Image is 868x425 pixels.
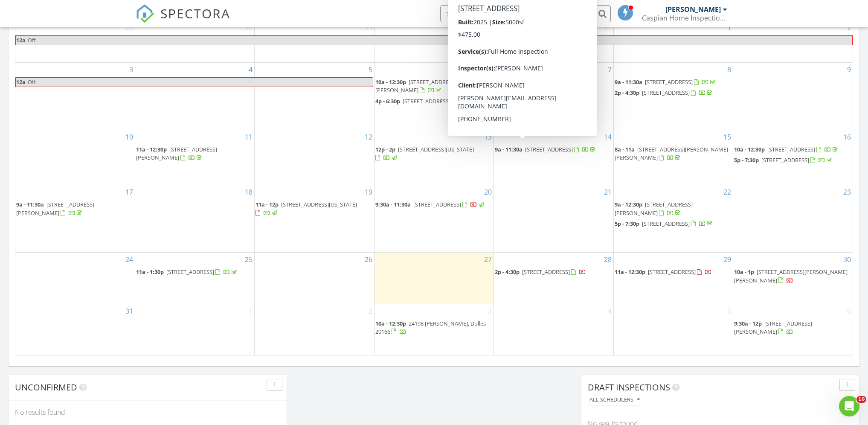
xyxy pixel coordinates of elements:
td: Go to August 12, 2025 [255,130,374,185]
a: 2p - 4:30p [STREET_ADDRESS] [615,88,732,98]
a: Go to August 21, 2025 [602,185,613,199]
a: Go to August 31, 2025 [124,304,135,318]
span: 10 [856,396,866,403]
span: 9:30a - 12p [734,320,762,327]
span: [STREET_ADDRESS][PERSON_NAME][PERSON_NAME] [734,268,848,284]
td: Go to August 18, 2025 [135,185,254,253]
a: 9a - 11:30a [STREET_ADDRESS][PERSON_NAME] [495,78,573,94]
span: [STREET_ADDRESS] [767,146,815,153]
span: [STREET_ADDRESS] [403,97,450,105]
a: Go to September 3, 2025 [486,304,494,318]
a: 11a - 12p [STREET_ADDRESS][US_STATE] [255,201,357,216]
span: [STREET_ADDRESS][US_STATE] [398,146,474,153]
a: Go to July 29, 2025 [363,21,374,35]
a: 5p - 7:30p [STREET_ADDRESS] [615,219,732,229]
td: Go to August 3, 2025 [15,63,135,130]
span: [STREET_ADDRESS][PERSON_NAME] [136,146,217,161]
span: [STREET_ADDRESS] [525,146,573,153]
a: 12p - 2p [STREET_ADDRESS][US_STATE] [375,146,474,161]
a: Go to August 12, 2025 [363,130,374,144]
div: No results found [9,401,287,424]
span: 9a - 12:30p [615,201,642,208]
td: Go to August 7, 2025 [494,63,613,130]
td: Go to August 17, 2025 [15,185,135,253]
span: [STREET_ADDRESS][PERSON_NAME] [495,78,573,94]
a: Go to August 11, 2025 [243,130,254,144]
td: Go to August 24, 2025 [15,253,135,304]
span: 8a - 11a [615,146,635,153]
span: 11a - 12p [255,201,279,208]
span: 2p - 4:30p [615,89,639,96]
td: Go to August 27, 2025 [374,253,494,304]
a: 3:30p - 6p [STREET_ADDRESS] [495,96,612,107]
td: Go to August 20, 2025 [374,185,494,253]
span: 5p - 7:30p [615,220,639,227]
a: Go to August 10, 2025 [124,130,135,144]
span: [STREET_ADDRESS][PERSON_NAME] [16,201,94,216]
a: 9a - 11:30a [STREET_ADDRESS][PERSON_NAME] [495,77,612,96]
a: 11a - 12:30p [STREET_ADDRESS] [615,268,712,276]
a: Go to September 2, 2025 [367,304,374,318]
span: 11a - 1:30p [136,268,164,276]
td: Go to September 1, 2025 [135,304,254,355]
a: Go to September 6, 2025 [845,304,853,318]
td: Go to September 4, 2025 [494,304,613,355]
a: 9a - 12:30p [STREET_ADDRESS][PERSON_NAME] [615,201,693,216]
a: 10a - 12:30p [STREET_ADDRESS] [734,145,852,155]
span: 5p - 7:30p [734,156,759,164]
span: 10a - 12:30p [375,320,406,327]
a: Go to August 17, 2025 [124,185,135,199]
span: [STREET_ADDRESS][US_STATE] [281,201,357,208]
a: 9:30a - 11:30a [STREET_ADDRESS] [375,200,493,210]
td: Go to August 21, 2025 [494,185,613,253]
a: 2p - 4:30p [STREET_ADDRESS] [495,268,586,276]
a: Go to August 30, 2025 [842,253,853,266]
div: Caspian Home Inspection LLC [642,14,727,22]
a: Go to August 20, 2025 [482,185,494,199]
a: 9a - 11:30a [STREET_ADDRESS][PERSON_NAME] [16,200,134,218]
a: Go to July 27, 2025 [124,21,135,35]
span: [STREET_ADDRESS] [166,268,214,276]
span: Unconfirmed [15,381,77,393]
a: 11a - 1:30p [STREET_ADDRESS] [136,267,253,277]
span: [STREET_ADDRESS][PERSON_NAME] [375,78,456,94]
a: 9a - 12:30p [STREET_ADDRESS][PERSON_NAME] [615,200,732,218]
td: Go to September 2, 2025 [255,304,374,355]
a: Go to August 13, 2025 [482,130,494,144]
td: Go to August 8, 2025 [613,63,733,130]
a: Go to August 19, 2025 [363,185,374,199]
td: Go to August 14, 2025 [494,130,613,185]
span: 9:30a - 11:30a [375,201,411,208]
span: [STREET_ADDRESS] [645,78,693,86]
a: Go to August 18, 2025 [243,185,254,199]
span: [STREET_ADDRESS] [642,220,690,227]
a: Go to September 1, 2025 [247,304,254,318]
a: 8a - 11a [STREET_ADDRESS][PERSON_NAME][PERSON_NAME] [615,146,728,161]
a: 2p - 4:30p [STREET_ADDRESS] [495,267,612,277]
a: 10a - 12:30p [STREET_ADDRESS][PERSON_NAME] [375,77,493,96]
a: Go to August 2, 2025 [845,21,853,35]
a: Go to September 5, 2025 [726,304,733,318]
span: 10a - 12:30p [734,146,765,153]
span: SPECTORA [160,4,230,22]
td: Go to August 29, 2025 [613,253,733,304]
a: Go to July 31, 2025 [602,21,613,35]
span: [STREET_ADDRESS][PERSON_NAME][PERSON_NAME] [615,146,728,161]
a: 10a - 1p [STREET_ADDRESS][PERSON_NAME][PERSON_NAME] [734,267,852,285]
a: Go to August 22, 2025 [722,185,733,199]
span: 3:30p - 6p [495,97,520,105]
span: Draft Inspections [588,381,670,393]
td: Go to August 23, 2025 [733,185,853,253]
a: 9a - 11:30a [STREET_ADDRESS] [615,78,717,86]
span: [STREET_ADDRESS][PERSON_NAME] [615,201,693,216]
td: Go to August 30, 2025 [733,253,853,304]
span: [STREET_ADDRESS] [522,268,570,276]
a: 12p - 2p [STREET_ADDRESS][US_STATE] [375,145,493,163]
td: Go to August 31, 2025 [15,304,135,355]
a: 11a - 12:30p [STREET_ADDRESS] [615,267,732,277]
a: 4p - 6:30p [STREET_ADDRESS] [375,96,493,107]
span: [STREET_ADDRESS] [648,268,696,276]
span: 12a [16,36,26,45]
a: 4p - 6:30p [STREET_ADDRESS] [375,97,475,105]
span: 2p - 4:30p [495,268,520,276]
